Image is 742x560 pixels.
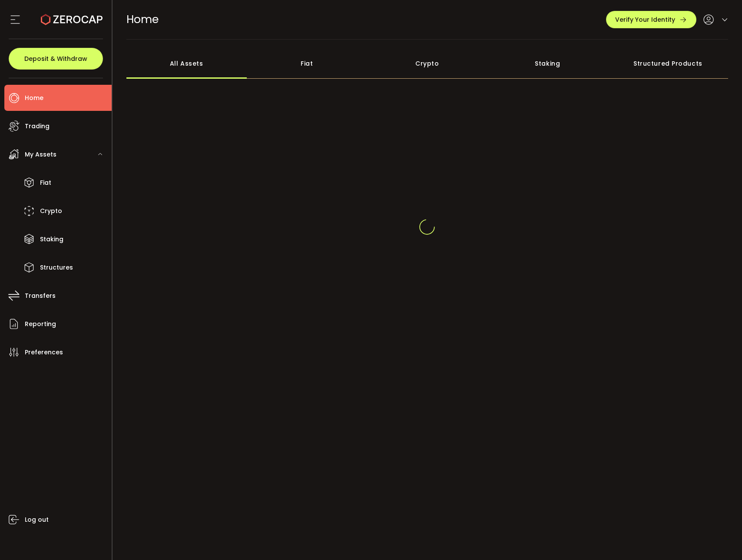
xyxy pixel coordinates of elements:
[606,11,696,28] button: Verify Your Identity
[40,233,63,246] span: Staking
[40,177,51,189] span: Fiat
[247,48,367,79] div: Fiat
[126,48,247,79] div: All Assets
[367,48,487,79] div: Crypto
[40,205,62,217] span: Crypto
[126,12,159,27] span: Home
[25,290,56,302] span: Transfers
[608,48,728,79] div: Structured Products
[40,261,73,274] span: Structures
[25,92,43,104] span: Home
[25,513,49,526] span: Log out
[25,318,56,330] span: Reporting
[615,17,675,23] span: Verify Your Identity
[487,48,608,79] div: Staking
[24,56,87,62] span: Deposit & Withdraw
[25,148,56,161] span: My Assets
[25,120,50,133] span: Trading
[9,48,103,70] button: Deposit & Withdraw
[25,346,63,359] span: Preferences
